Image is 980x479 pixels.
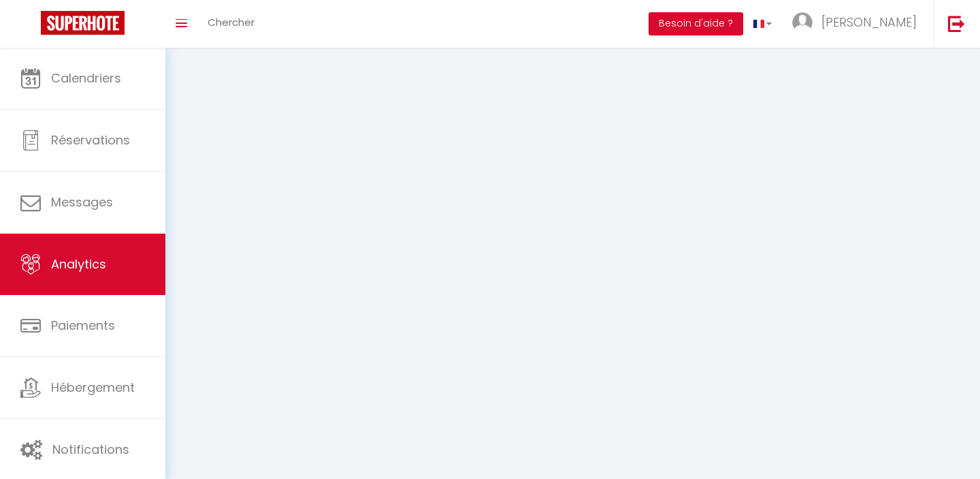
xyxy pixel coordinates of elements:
[792,12,813,33] img: ...
[51,69,121,87] span: Calendriers
[51,194,113,211] span: Messages
[41,11,125,35] img: Super Booking
[948,15,965,32] img: logout
[208,15,255,29] span: Chercher
[52,441,129,458] span: Notifications
[649,12,743,35] button: Besoin d'aide ?
[51,379,135,396] span: Hébergement
[51,132,130,149] span: Réservations
[51,317,115,334] span: Paiements
[821,14,917,31] span: [PERSON_NAME]
[51,256,106,273] span: Analytics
